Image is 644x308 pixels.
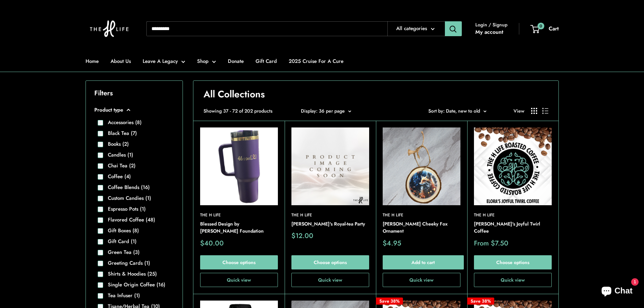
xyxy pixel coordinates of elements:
[103,292,140,300] label: Tea Infuser (1)
[291,220,369,228] a: [PERSON_NAME]'s Royal-tea Party
[383,212,460,218] a: The H Life
[291,255,369,269] a: Choose options
[474,212,552,218] a: The H Life
[103,205,146,213] label: Espresso Pots (1)
[146,21,387,36] input: Search...
[103,129,137,137] label: Black Tea (7)
[301,108,345,114] span: Display: 36 per page
[383,127,460,205] a: Ryan Tyler Kirkby Cheeky Fox OrnamentRyan Tyler Kirkby Cheeky Fox Ornament
[474,220,552,235] a: [PERSON_NAME]'s Joyful Twirl Coffee
[204,88,548,101] h1: All Collections
[103,173,131,181] label: Coffee (4)
[103,162,136,170] label: Chai Tea (2)
[86,7,133,51] img: The H Life
[383,255,464,269] button: Add to cart
[103,227,139,235] label: Gift Boxes (8)
[291,212,369,218] a: The H Life
[474,273,552,287] button: Quick view
[474,127,552,205] img: Elora's Joyful Twirl Coffee
[200,127,278,205] img: Blessed Design by Elora Joyce Khan Foundation
[143,56,185,66] a: Leave A Legacy
[86,56,99,66] a: Home
[103,140,129,148] label: Books (2)
[197,56,216,66] a: Shop
[537,22,544,29] span: 0
[514,106,524,115] span: View
[383,127,460,205] img: Ryan Tyler Kirkby Cheeky Fox Ornament
[383,273,460,287] button: Quick view
[200,220,278,235] a: Blessed Design by [PERSON_NAME] Foundation
[103,119,142,126] label: Accessories (8)
[467,298,494,305] span: Save 38%
[475,27,503,37] a: My account
[291,273,369,287] button: Quick view
[595,281,639,303] inbox-online-store-chat: Shopify online store chat
[474,240,508,247] span: From $7.50
[475,20,507,29] span: Login / Signup
[256,56,277,66] a: Gift Card
[103,151,133,159] label: Candles (1)
[289,56,343,66] a: 2025 Cruise For A Cure
[542,108,548,114] button: Display products as list
[301,106,351,115] button: Display: 36 per page
[376,298,403,305] span: Save 38%
[531,24,559,34] a: 0 Cart
[103,194,151,202] label: Custom Candies (1)
[200,273,278,287] button: Quick view
[291,127,369,205] img: Elora's Royal-tea Party
[428,108,480,114] span: Sort by: Date, new to old
[445,21,462,36] button: Search
[103,259,150,267] label: Greeting Cards (1)
[383,220,460,235] a: [PERSON_NAME] Cheeky Fox Ornament
[549,25,559,32] span: Cart
[531,108,537,114] button: Display products as grid
[291,233,313,239] span: $12.00
[200,127,278,205] a: Blessed Design by Elora Joyce Khan FoundationBlessed Design by Elora Joyce Khan Foundation
[204,106,272,115] span: Showing 37 - 72 of 202 products
[103,248,140,256] label: Green Tea (3)
[474,255,552,269] a: Choose options
[111,56,131,66] a: About Us
[103,281,165,289] label: Single Origin Coffee (16)
[428,106,486,115] button: Sort by: Date, new to old
[383,240,401,247] span: $4.95
[200,255,278,269] a: Choose options
[103,184,150,191] label: Coffee Blends (16)
[103,270,157,278] label: Shirts & Hoodies (25)
[200,240,224,247] span: $40.00
[94,105,174,115] button: Product type
[103,216,155,224] label: Flavored Coffee (48)
[103,238,137,245] label: Gift Card (1)
[200,212,278,218] a: The H Life
[94,87,174,99] p: Filters
[228,56,244,66] a: Donate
